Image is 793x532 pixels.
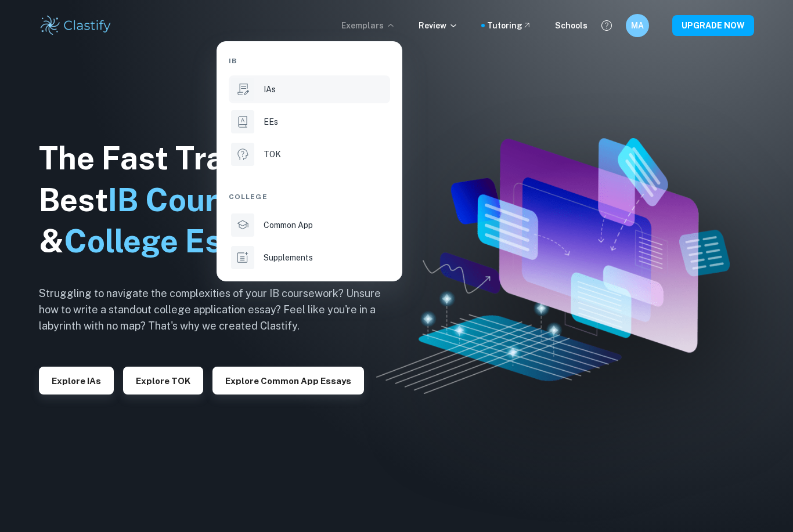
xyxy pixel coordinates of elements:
[264,251,313,264] p: Supplements
[229,244,390,272] a: Supplements
[264,148,281,161] p: TOK
[229,56,237,66] span: IB
[264,115,278,128] p: EEs
[229,140,390,168] a: TOK
[264,83,276,96] p: IAs
[264,219,313,231] p: Common App
[229,211,390,239] a: Common App
[229,191,268,202] span: College
[229,108,390,136] a: EEs
[229,75,390,103] a: IAs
